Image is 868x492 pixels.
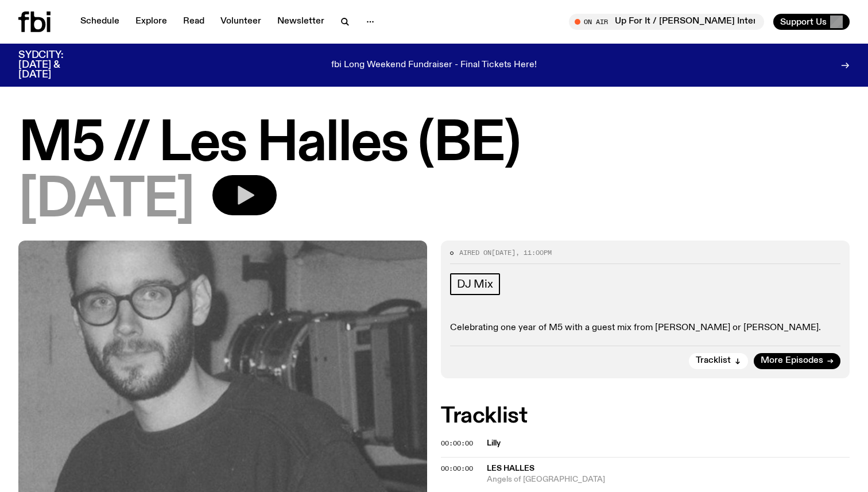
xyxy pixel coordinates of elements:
[441,440,473,447] button: 00:00:00
[459,248,491,257] span: Aired on
[214,14,268,30] a: Volunteer
[754,353,840,369] a: More Episodes
[780,17,827,27] span: Support Us
[773,14,850,30] button: Support Us
[689,353,748,369] button: Tracklist
[441,406,850,427] h2: Tracklist
[487,464,534,472] span: Les Halles
[129,14,174,30] a: Explore
[331,60,537,71] p: fbi Long Weekend Fundraiser - Final Tickets Here!
[457,278,493,290] span: DJ Mix
[761,357,823,365] span: More Episodes
[450,323,840,334] p: Celebrating one year of M5 with a guest mix from [PERSON_NAME] or [PERSON_NAME].
[18,119,850,171] h1: M5 // Les Halles (BE)
[696,357,731,365] span: Tracklist
[516,248,552,257] span: , 11:00pm
[487,438,843,449] span: Lilly
[176,14,211,30] a: Read
[18,175,194,227] span: [DATE]
[441,464,473,473] span: 00:00:00
[441,439,473,448] span: 00:00:00
[569,14,764,30] button: On AirUp For It / [PERSON_NAME] Interview
[270,14,331,30] a: Newsletter
[487,474,850,485] span: Angels of [GEOGRAPHIC_DATA]
[18,51,92,80] h3: SYDCITY: [DATE] & [DATE]
[441,466,473,472] button: 00:00:00
[450,273,500,295] a: DJ Mix
[491,248,516,257] span: [DATE]
[73,14,126,30] a: Schedule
